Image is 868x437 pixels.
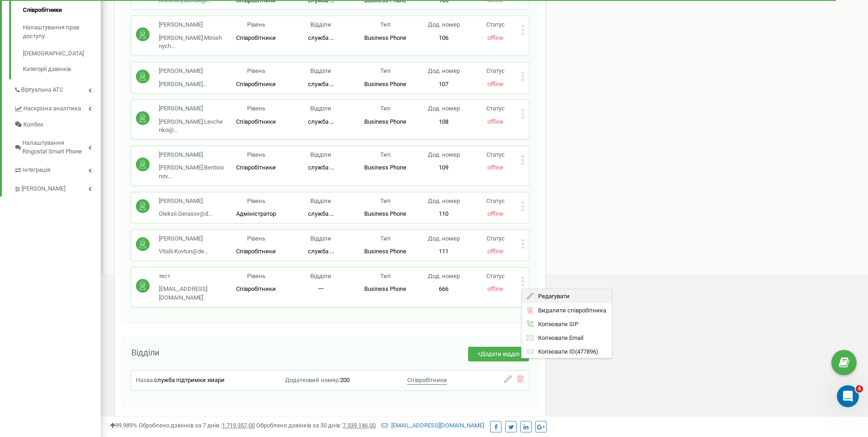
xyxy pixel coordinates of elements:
[247,235,265,242] span: Рівень
[159,67,207,76] p: [PERSON_NAME]
[310,197,331,204] span: Відділи
[159,21,224,29] p: [PERSON_NAME]
[159,210,212,217] span: Oleksii.Gerasov@d...
[418,285,469,294] p: 666
[159,34,222,50] span: [PERSON_NAME].Miroshnych...
[23,120,43,129] span: Колбек
[23,1,101,19] a: Співробітники
[310,21,331,28] span: Відділи
[487,164,503,171] span: offline
[343,422,376,429] u: 7 339 146,00
[380,151,391,158] span: Тип
[159,104,224,113] p: [PERSON_NAME]
[136,377,154,383] span: Назва:
[486,21,505,28] span: Статус
[236,164,276,171] span: Співробітники
[154,377,225,383] span: служба підтримки хмари
[856,385,863,393] span: 4
[534,321,579,327] span: Копіювати SIP
[487,118,503,125] span: offline
[247,105,265,112] span: Рівень
[418,34,469,43] p: 106
[159,197,212,206] p: [PERSON_NAME]
[364,118,406,125] span: Business Phone
[522,345,612,358] div: ( 477896 )
[364,210,406,217] span: Business Phone
[14,98,101,117] a: Наскрізна аналітика
[22,139,88,156] span: Налаштування Ringostat Smart Phone
[428,21,460,28] span: Дод. номер
[340,377,350,383] span: 200
[534,335,584,341] span: Копіювати Email
[310,235,331,242] span: Відділи
[418,118,469,126] p: 108
[159,118,223,134] span: [PERSON_NAME].Levchenko@...
[159,151,224,159] p: [PERSON_NAME]
[14,178,101,197] a: [PERSON_NAME]
[428,273,460,279] span: Дод. номер
[418,80,469,89] p: 107
[407,377,447,383] span: Співробітники
[247,273,265,279] span: Рівень
[428,151,460,158] span: Дод. номер
[14,159,101,178] a: Інтеграція
[159,81,207,87] span: [PERSON_NAME]...
[308,81,334,87] span: служба ...
[486,67,505,74] span: Статус
[247,21,265,28] span: Рівень
[236,285,276,292] span: Співробітники
[236,248,276,255] span: Співробітники
[14,132,101,159] a: Налаштування Ringostat Smart Phone
[247,197,265,204] span: Рівень
[14,117,101,133] a: Колбек
[837,385,859,407] iframe: Intercom live chat
[418,247,469,256] p: 111
[308,34,334,41] span: служба ...
[486,105,505,112] span: Статус
[364,248,406,255] span: Business Phone
[23,63,101,74] a: Категорії дзвінків
[418,210,469,218] p: 110
[486,197,505,204] span: Статус
[428,105,460,112] span: Дод. номер
[364,34,406,41] span: Business Phone
[487,285,503,292] span: offline
[159,272,224,281] p: тест
[418,164,469,172] p: 109
[22,166,50,175] span: Інтеграція
[380,235,391,242] span: Тип
[222,422,255,429] u: 1 719 357,00
[318,285,324,292] span: 一
[23,45,101,63] a: [DEMOGRAPHIC_DATA]
[21,86,63,94] span: Віртуальна АТС
[310,151,331,158] span: Відділи
[131,348,159,357] span: Відділи
[159,235,208,243] p: [PERSON_NAME]
[310,273,331,279] span: Відділи
[247,151,265,158] span: Рівень
[534,293,570,299] span: Редагувати
[308,164,334,171] span: служба ...
[236,34,276,41] span: Співробітники
[159,285,224,302] p: [EMAIL_ADDRESS][DOMAIN_NAME]
[22,185,65,193] span: [PERSON_NAME]
[428,67,460,74] span: Дод. номер
[487,81,503,87] span: offline
[380,105,391,112] span: Тип
[139,422,255,429] span: Оброблено дзвінків за 7 днів :
[364,81,406,87] span: Business Phone
[364,164,406,171] span: Business Phone
[159,248,208,255] span: Vitalii.Kovtun@de...
[14,79,101,98] a: Віртуальна АТС
[23,104,81,113] span: Наскрізна аналітика
[380,21,391,28] span: Тип
[256,422,376,429] span: Оброблено дзвінків за 30 днів :
[364,285,406,292] span: Business Phone
[236,210,276,217] span: Адміністратор
[110,422,137,429] span: 99,989%
[310,105,331,112] span: Відділи
[236,81,276,87] span: Співробітники
[380,67,391,74] span: Тип
[486,235,505,242] span: Статус
[308,248,334,255] span: служба ...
